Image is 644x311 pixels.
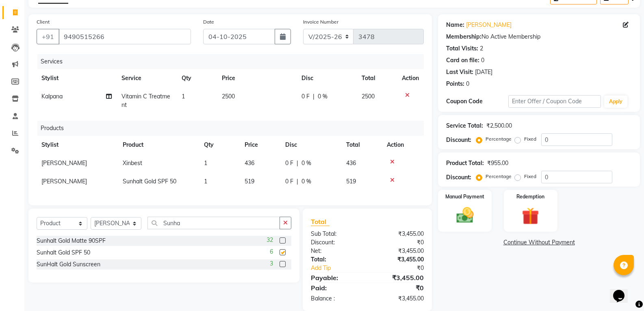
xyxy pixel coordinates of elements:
[147,217,280,229] input: Search or Scan
[117,69,177,87] th: Service
[346,159,356,167] span: 436
[41,159,87,167] span: [PERSON_NAME]
[397,69,424,87] th: Action
[37,18,50,26] label: Client
[240,136,280,154] th: Price
[486,122,512,130] div: ₹2,500.00
[305,294,367,303] div: Balance :
[446,173,471,182] div: Discount:
[604,96,627,108] button: Apply
[305,264,378,272] a: Add Tip
[446,33,632,41] div: No Active Membership
[318,92,327,101] span: 0 %
[446,56,479,65] div: Card on file:
[508,95,601,108] input: Enter Offer / Coupon Code
[297,159,298,167] span: |
[177,69,217,87] th: Qty
[305,283,367,293] div: Paid:
[524,135,536,143] label: Fixed
[305,273,367,283] div: Payable:
[446,136,471,144] div: Discount:
[446,80,464,88] div: Points:
[37,54,430,69] div: Services
[301,92,310,101] span: 0 F
[378,264,430,272] div: ₹0
[123,178,176,185] span: Sunhalt Gold SPF 50
[480,44,483,53] div: 2
[305,230,367,238] div: Sub Total:
[204,159,207,167] span: 1
[37,69,117,87] th: Stylist
[362,93,375,100] span: 2500
[313,92,314,101] span: |
[475,68,492,76] div: [DATE]
[516,205,544,227] img: _gift.svg
[446,122,483,130] div: Service Total:
[367,230,430,238] div: ₹3,455.00
[367,238,430,247] div: ₹0
[367,247,430,255] div: ₹3,455.00
[270,259,273,268] span: 3
[367,294,430,303] div: ₹3,455.00
[37,121,430,136] div: Products
[37,248,90,257] div: Sunhalt Gold SPF 50
[466,80,469,88] div: 0
[487,159,508,167] div: ₹955.00
[59,29,191,44] input: Search by Name/Mobile/Email/Code
[301,159,311,167] span: 0 %
[41,93,63,100] span: Kalpana
[37,29,59,44] button: +91
[486,173,512,180] label: Percentage
[245,178,254,185] span: 519
[301,177,311,186] span: 0 %
[367,255,430,264] div: ₹3,455.00
[41,178,87,185] span: [PERSON_NAME]
[357,69,397,87] th: Total
[446,68,473,76] div: Last Visit:
[311,217,330,226] span: Total
[445,193,484,200] label: Manual Payment
[222,93,235,100] span: 2500
[524,173,536,180] label: Fixed
[267,236,273,244] span: 32
[367,273,430,283] div: ₹3,455.00
[217,69,297,87] th: Price
[305,247,367,255] div: Net:
[451,205,479,225] img: _cash.svg
[285,177,293,186] span: 0 F
[305,238,367,247] div: Discount:
[118,136,199,154] th: Product
[367,283,430,293] div: ₹0
[382,136,424,154] th: Action
[199,136,240,154] th: Qty
[121,93,170,109] span: Vitamin C Treatment
[610,278,636,303] iframe: chat widget
[123,159,142,167] span: Xinbest
[245,159,254,167] span: 436
[486,135,512,143] label: Percentage
[37,136,118,154] th: Stylist
[280,136,341,154] th: Disc
[341,136,382,154] th: Total
[516,193,544,200] label: Redemption
[285,159,293,167] span: 0 F
[346,178,356,185] span: 519
[305,255,367,264] div: Total:
[481,56,484,65] div: 0
[37,260,100,269] div: SunHalt Gold Sunscreen
[37,237,106,245] div: Sunhalt Gold Matte 90SPF
[303,18,338,26] label: Invoice Number
[446,159,484,167] div: Product Total:
[446,33,481,41] div: Membership:
[446,97,508,106] div: Coupon Code
[297,69,357,87] th: Disc
[270,248,273,256] span: 6
[466,21,512,29] a: [PERSON_NAME]
[204,178,207,185] span: 1
[182,93,185,100] span: 1
[446,21,464,29] div: Name:
[446,44,478,53] div: Total Visits:
[440,238,638,247] a: Continue Without Payment
[297,177,298,186] span: |
[203,18,214,26] label: Date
